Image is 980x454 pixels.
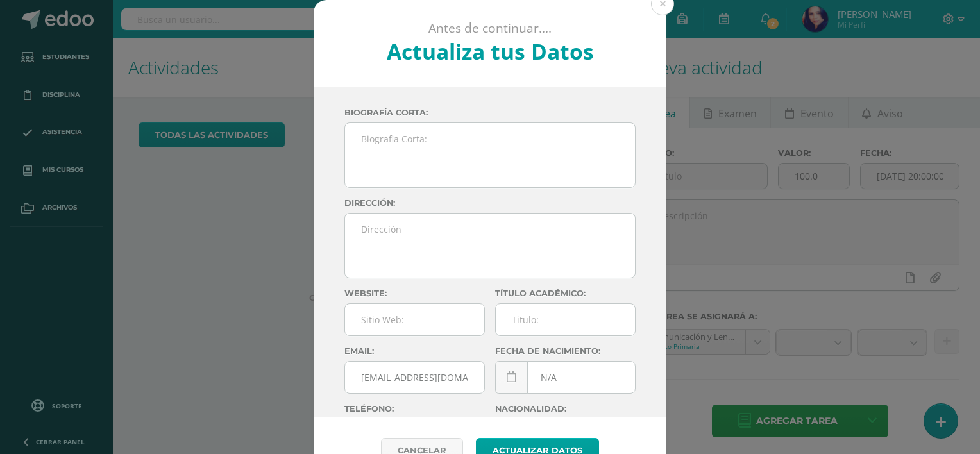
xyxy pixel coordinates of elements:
[495,346,636,356] label: Fecha de nacimiento:
[348,37,632,66] h2: Actualiza tus Datos
[495,289,636,298] label: Título académico:
[348,21,632,37] p: Antes de continuar....
[344,198,636,208] label: Dirección:
[345,304,484,335] input: Sitio Web:
[344,404,485,414] label: Teléfono:
[495,404,636,414] label: Nacionalidad:
[344,108,636,117] label: Biografía corta:
[344,346,485,356] label: Email:
[496,304,635,335] input: Titulo:
[345,362,484,393] input: Correo Electronico:
[496,362,635,393] input: Fecha de Nacimiento:
[344,289,485,298] label: Website:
